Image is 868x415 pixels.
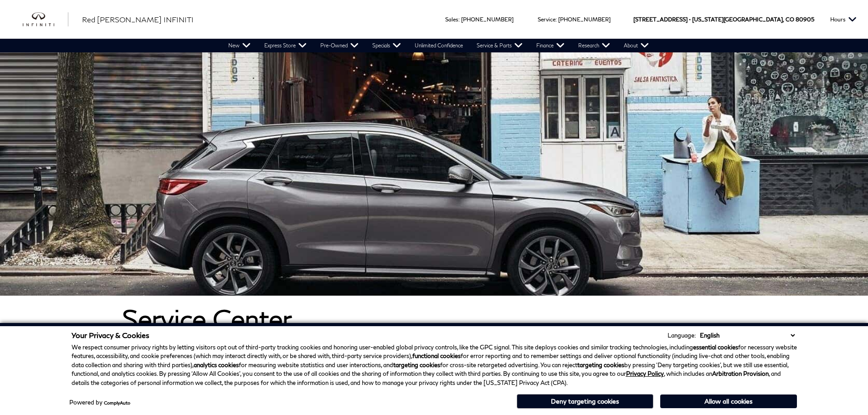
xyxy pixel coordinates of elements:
a: Finance [529,39,571,52]
span: : [458,16,460,23]
strong: targeting cookies [577,361,624,369]
a: infiniti [23,12,68,27]
a: [PHONE_NUMBER] [461,16,514,23]
button: Deny targeting cookies [517,394,653,409]
p: We respect consumer privacy rights by letting visitors opt out of third-party tracking cookies an... [72,343,797,388]
a: Service & Parts [470,39,529,52]
nav: Main Navigation [221,39,656,52]
strong: targeting cookies [393,361,440,369]
select: Language Select [698,331,797,340]
img: INFINITI [23,12,68,27]
span: : [555,16,557,23]
strong: functional cookies [412,352,461,359]
a: Pre-Owned [313,39,365,52]
a: ComplyAuto [104,400,130,405]
a: About [617,39,656,52]
a: Unlimited Confidence [408,39,470,52]
span: Red [PERSON_NAME] INFINITI [82,15,194,24]
span: Your Privacy & Cookies [72,331,149,339]
span: Service [538,16,555,23]
a: Red [PERSON_NAME] INFINITI [82,14,194,25]
a: Express Store [257,39,313,52]
strong: analytics cookies [194,361,239,369]
div: Language: [668,333,696,338]
strong: Arbitration Provision [712,370,769,377]
a: Privacy Policy [626,370,664,377]
a: New [221,39,257,52]
button: Allow all cookies [660,395,797,408]
a: Specials [365,39,408,52]
span: Sales [445,16,458,23]
a: [PHONE_NUMBER] [558,16,611,23]
a: [STREET_ADDRESS] • [US_STATE][GEOGRAPHIC_DATA], CO 80905 [633,16,814,23]
div: Powered by [69,400,130,405]
strong: essential cookies [693,343,738,351]
h1: Service Center [122,305,746,333]
a: Research [571,39,617,52]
